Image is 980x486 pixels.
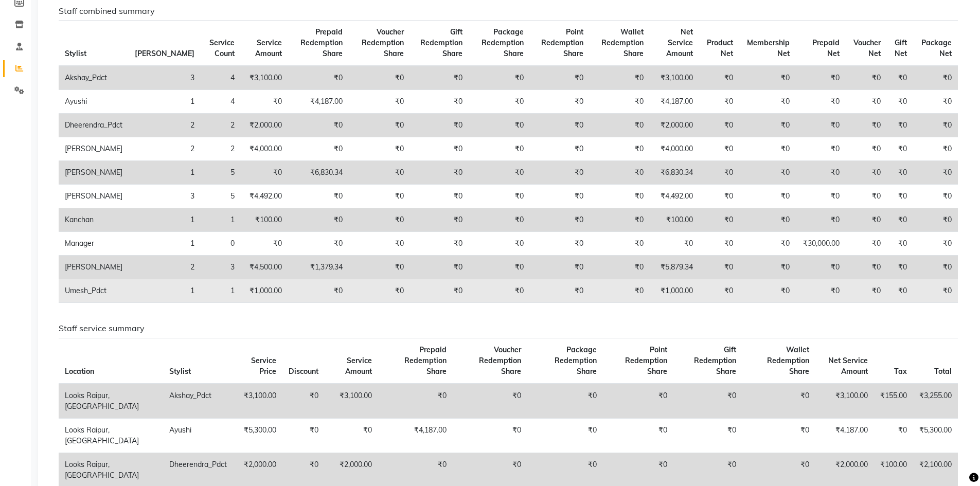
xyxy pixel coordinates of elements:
[739,90,796,114] td: ₹0
[650,137,699,161] td: ₹4,000.00
[699,256,739,279] td: ₹0
[59,279,129,303] td: Umesh_Pdct
[288,208,349,232] td: ₹0
[625,345,667,376] span: Point Redemption Share
[590,90,650,114] td: ₹0
[420,27,462,58] span: Gift Redemption Share
[530,185,590,208] td: ₹0
[469,114,530,137] td: ₹0
[453,418,527,453] td: ₹0
[479,345,521,376] span: Voucher Redemption Share
[201,137,241,161] td: 2
[739,66,796,90] td: ₹0
[699,208,739,232] td: ₹0
[59,137,129,161] td: [PERSON_NAME]
[241,279,288,303] td: ₹1,000.00
[129,90,201,114] td: 1
[590,185,650,208] td: ₹0
[288,185,349,208] td: ₹0
[887,137,913,161] td: ₹0
[255,38,282,58] span: Service Amount
[241,66,288,90] td: ₹3,100.00
[233,384,282,419] td: ₹3,100.00
[349,208,409,232] td: ₹0
[349,114,409,137] td: ₹0
[887,279,913,303] td: ₹0
[699,90,739,114] td: ₹0
[673,418,742,453] td: ₹0
[767,345,809,376] span: Wallet Redemption Share
[59,384,163,419] td: Looks Raipur, [GEOGRAPHIC_DATA]
[739,256,796,279] td: ₹0
[796,137,845,161] td: ₹0
[129,279,201,303] td: 1
[349,232,409,256] td: ₹0
[590,114,650,137] td: ₹0
[699,114,739,137] td: ₹0
[590,208,650,232] td: ₹0
[59,208,129,232] td: Kanchan
[241,137,288,161] td: ₹4,000.00
[527,418,603,453] td: ₹0
[530,279,590,303] td: ₹0
[349,256,409,279] td: ₹0
[241,256,288,279] td: ₹4,500.00
[913,279,958,303] td: ₹0
[894,367,907,376] span: Tax
[241,114,288,137] td: ₹2,000.00
[325,384,378,419] td: ₹3,100.00
[201,161,241,185] td: 5
[895,38,907,58] span: Gift Net
[887,161,913,185] td: ₹0
[530,161,590,185] td: ₹0
[913,137,958,161] td: ₹0
[469,208,530,232] td: ₹0
[404,345,447,376] span: Prepaid Redemption Share
[233,418,282,453] td: ₹5,300.00
[129,66,201,90] td: 3
[288,90,349,114] td: ₹4,187.00
[251,356,276,376] span: Service Price
[699,161,739,185] td: ₹0
[796,90,845,114] td: ₹0
[169,367,191,376] span: Stylist
[288,137,349,161] td: ₹0
[846,137,887,161] td: ₹0
[846,232,887,256] td: ₹0
[530,208,590,232] td: ₹0
[887,185,913,208] td: ₹0
[410,137,469,161] td: ₹0
[846,66,887,90] td: ₹0
[201,232,241,256] td: 0
[699,279,739,303] td: ₹0
[241,232,288,256] td: ₹0
[288,232,349,256] td: ₹0
[201,66,241,90] td: 4
[913,185,958,208] td: ₹0
[650,208,699,232] td: ₹100.00
[282,418,325,453] td: ₹0
[650,66,699,90] td: ₹3,100.00
[59,256,129,279] td: [PERSON_NAME]
[747,38,790,58] span: Membership Net
[453,384,527,419] td: ₹0
[288,279,349,303] td: ₹0
[129,161,201,185] td: 1
[846,114,887,137] td: ₹0
[288,66,349,90] td: ₹0
[129,256,201,279] td: 2
[707,38,733,58] span: Product Net
[887,114,913,137] td: ₹0
[59,6,958,16] h6: Staff combined summary
[601,27,644,58] span: Wallet Redemption Share
[815,418,874,453] td: ₹4,187.00
[59,418,163,453] td: Looks Raipur, [GEOGRAPHIC_DATA]
[65,49,86,58] span: Stylist
[796,66,845,90] td: ₹0
[345,356,372,376] span: Service Amount
[913,161,958,185] td: ₹0
[913,232,958,256] td: ₹0
[482,27,524,58] span: Package Redemption Share
[349,279,409,303] td: ₹0
[282,384,325,419] td: ₹0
